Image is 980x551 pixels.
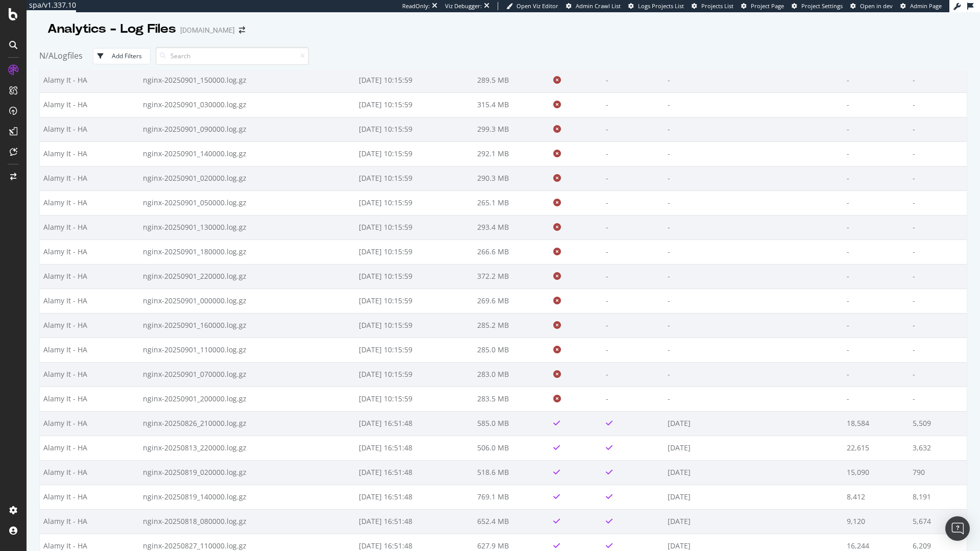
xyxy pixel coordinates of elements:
td: - [602,264,664,289]
td: - [664,117,843,141]
td: - [909,313,967,338]
td: nginx-20250901_130000.log.gz [139,215,355,239]
td: 18,584 [843,411,909,436]
td: - [909,338,967,362]
td: nginx-20250819_140000.log.gz [139,485,355,509]
td: [DATE] 16:51:48 [355,436,474,460]
td: Alamy It - HA [40,509,139,534]
td: 22,615 [843,436,909,460]
div: arrow-right-arrow-left [239,27,245,34]
td: - [602,141,664,166]
a: Open in dev [850,2,893,10]
td: - [909,215,967,239]
td: - [664,166,843,190]
a: Admin Crawl List [566,2,621,10]
td: [DATE] 10:15:59 [355,166,474,190]
td: - [843,289,909,313]
td: Alamy It - HA [40,68,139,92]
td: 506.0 MB [474,436,549,460]
td: [DATE] 10:15:59 [355,215,474,239]
td: [DATE] 16:51:48 [355,411,474,436]
td: - [602,215,664,239]
td: Alamy It - HA [40,313,139,338]
div: [DOMAIN_NAME] [180,25,235,35]
td: - [909,68,967,92]
div: ReadOnly: [402,2,430,10]
td: Alamy It - HA [40,166,139,190]
td: nginx-20250901_180000.log.gz [139,239,355,264]
td: - [664,92,843,117]
td: [DATE] 10:15:59 [355,92,474,117]
span: Open in dev [860,2,893,10]
td: 289.5 MB [474,68,549,92]
td: [DATE] [664,509,843,534]
td: [DATE] 16:51:48 [355,485,474,509]
td: - [843,166,909,190]
td: [DATE] 16:51:48 [355,460,474,485]
td: 8,191 [909,485,967,509]
td: 585.0 MB [474,411,549,436]
td: Alamy It - HA [40,387,139,411]
td: Alamy It - HA [40,411,139,436]
td: Alamy It - HA [40,338,139,362]
td: - [602,387,664,411]
td: nginx-20250901_140000.log.gz [139,141,355,166]
td: [DATE] 10:15:59 [355,289,474,313]
div: Add Filters [112,52,142,60]
td: - [843,264,909,289]
td: - [909,362,967,387]
td: nginx-20250901_020000.log.gz [139,166,355,190]
td: nginx-20250826_210000.log.gz [139,411,355,436]
td: - [664,68,843,92]
td: 790 [909,460,967,485]
td: - [909,117,967,141]
span: Open Viz Editor [517,2,558,10]
td: - [843,117,909,141]
td: 285.2 MB [474,313,549,338]
td: [DATE] 10:15:59 [355,68,474,92]
td: nginx-20250901_110000.log.gz [139,338,355,362]
td: 315.4 MB [474,92,549,117]
a: Project Page [741,2,784,10]
td: Alamy It - HA [40,215,139,239]
span: Logfiles [54,50,83,61]
td: Alamy It - HA [40,436,139,460]
td: nginx-20250901_160000.log.gz [139,313,355,338]
td: [DATE] 10:15:59 [355,190,474,215]
td: Alamy It - HA [40,289,139,313]
td: [DATE] 10:15:59 [355,362,474,387]
td: 269.6 MB [474,289,549,313]
td: - [664,215,843,239]
td: [DATE] 10:15:59 [355,239,474,264]
td: 8,412 [843,485,909,509]
span: Project Page [751,2,784,10]
div: Open Intercom Messenger [945,516,970,541]
td: Alamy It - HA [40,92,139,117]
td: - [909,190,967,215]
td: nginx-20250819_020000.log.gz [139,460,355,485]
td: - [664,239,843,264]
td: - [843,141,909,166]
td: - [909,264,967,289]
input: Search [156,47,309,65]
td: - [602,166,664,190]
td: - [664,289,843,313]
a: Logs Projects List [628,2,684,10]
td: 5,509 [909,411,967,436]
td: nginx-20250901_070000.log.gz [139,362,355,387]
a: Open Viz Editor [506,2,558,10]
td: - [602,190,664,215]
td: - [843,68,909,92]
span: Admin Page [910,2,942,10]
td: nginx-20250901_220000.log.gz [139,264,355,289]
td: - [843,313,909,338]
td: 769.1 MB [474,485,549,509]
td: - [602,68,664,92]
td: - [843,362,909,387]
td: - [909,141,967,166]
td: nginx-20250818_080000.log.gz [139,509,355,534]
div: Viz Debugger: [445,2,482,10]
td: nginx-20250901_090000.log.gz [139,117,355,141]
td: nginx-20250901_200000.log.gz [139,387,355,411]
td: [DATE] 10:15:59 [355,141,474,166]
